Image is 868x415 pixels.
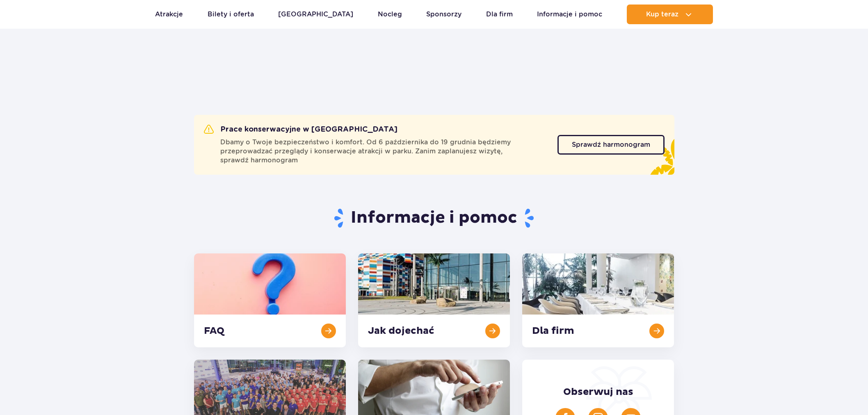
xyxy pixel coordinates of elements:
h2: Prace konserwacyjne w [GEOGRAPHIC_DATA] [204,125,397,135]
a: [GEOGRAPHIC_DATA] [278,5,353,24]
a: Atrakcje [155,5,183,24]
a: Nocleg [378,5,402,24]
a: Informacje i pomoc [537,5,602,24]
span: Kup teraz [646,11,678,18]
a: Sprawdź harmonogram [557,135,665,155]
span: Obserwuj nas [563,386,633,398]
h1: Informacje i pomoc [194,207,674,229]
a: Bilety i oferta [208,5,254,24]
span: Dbamy o Twoje bezpieczeństwo i komfort. Od 6 października do 19 grudnia będziemy przeprowadzać pr... [220,138,548,165]
button: Kup teraz [627,5,713,24]
a: Dla firm [486,5,513,24]
span: Sprawdź harmonogram [572,141,650,148]
a: Sponsorzy [426,5,461,24]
